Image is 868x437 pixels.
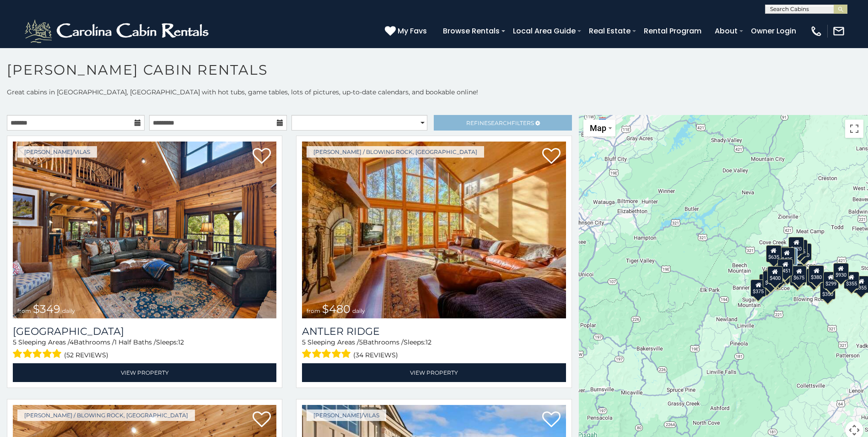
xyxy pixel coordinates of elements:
[542,410,561,430] a: Add to favorites
[777,259,793,276] div: $451
[583,120,615,137] button: Change map style
[302,363,566,382] a: View Property
[302,338,566,361] div: Sleeping Areas / Bathrooms / Sleeps:
[791,266,807,283] div: $675
[398,25,427,37] span: My Favs
[781,248,798,266] div: $349
[438,23,504,39] a: Browse Rentals
[13,325,276,338] a: [GEOGRAPHIC_DATA]
[488,120,512,126] span: Search
[13,338,276,361] div: Sleeping Areas / Bathrooms / Sleeps:
[13,142,276,318] a: Diamond Creek Lodge from $349 daily
[833,263,849,280] div: $930
[353,349,398,361] span: (34 reviews)
[590,123,606,133] span: Map
[302,325,566,338] a: Antler Ridge
[13,338,16,346] span: 5
[17,307,31,314] span: from
[823,272,838,289] div: $299
[584,23,635,39] a: Real Estate
[307,307,320,314] span: from
[788,237,804,254] div: $320
[302,142,566,318] img: Antler Ridge
[832,25,845,38] img: mail-regular-white.png
[17,146,97,158] a: [PERSON_NAME]/Vilas
[352,307,365,314] span: daily
[746,23,801,39] a: Owner Login
[307,410,386,421] a: [PERSON_NAME]/Vilas
[307,146,484,158] a: [PERSON_NAME] / Blowing Rock, [GEOGRAPHIC_DATA]
[750,279,766,297] div: $375
[809,265,824,283] div: $380
[62,307,75,314] span: daily
[508,23,580,39] a: Local Area Guide
[70,338,74,346] span: 4
[639,23,706,39] a: Rental Program
[302,142,566,318] a: Antler Ridge from $480 daily
[114,338,156,346] span: 1 Half Baths /
[178,338,184,346] span: 12
[466,120,534,126] span: Refine Filters
[426,338,431,346] span: 12
[302,338,306,346] span: 5
[779,247,795,265] div: $425
[844,272,859,289] div: $355
[359,338,363,346] span: 5
[23,17,213,45] img: White-1-2.png
[789,268,805,286] div: $315
[542,147,561,166] a: Add to favorites
[790,263,806,281] div: $395
[767,266,783,284] div: $400
[810,25,823,38] img: phone-regular-white.png
[253,410,271,430] a: Add to favorites
[766,245,782,262] div: $635
[779,246,795,264] div: $565
[385,25,429,37] a: My Favs
[322,302,350,316] span: $480
[17,410,195,421] a: [PERSON_NAME] / Blowing Rock, [GEOGRAPHIC_DATA]
[13,142,276,318] img: Diamond Creek Lodge
[64,349,108,361] span: (52 reviews)
[434,115,571,131] a: RefineSearchFilters
[763,271,778,288] div: $400
[33,302,60,316] span: $349
[710,23,742,39] a: About
[13,363,276,382] a: View Property
[820,282,836,300] div: $350
[773,256,788,273] div: $410
[13,325,276,338] h3: Diamond Creek Lodge
[845,120,863,138] button: Toggle fullscreen view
